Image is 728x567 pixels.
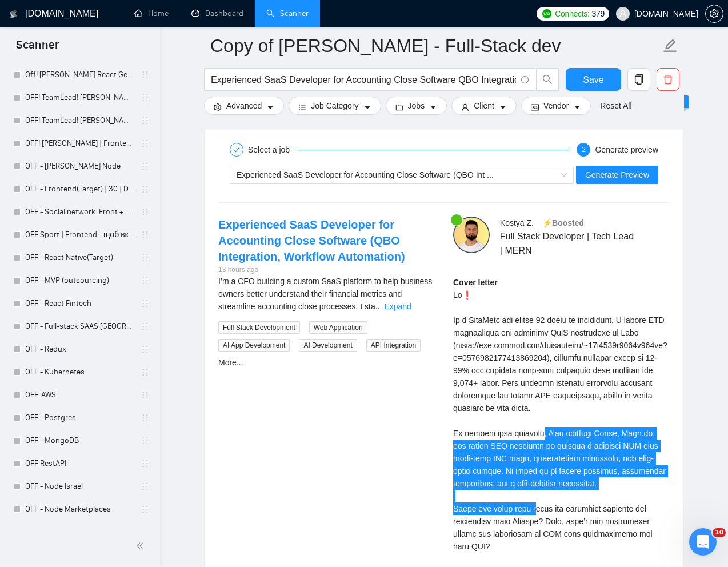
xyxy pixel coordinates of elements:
[141,139,150,148] span: holder
[408,99,425,112] span: Jobs
[555,7,589,20] span: Connects:
[25,521,134,544] a: development agency
[25,361,134,384] a: OFF - Kubernetes
[266,103,274,111] span: caret-down
[25,223,134,246] a: OFF Sport | Frontend - щоб включати - переро
[521,97,591,115] button: idcardVendorcaret-down
[453,278,498,287] strong: Cover letter
[210,31,661,60] input: Scanner name...
[211,73,516,87] input: Search Freelance Jobs...
[218,277,432,311] span: I’m a CFO building a custom SaaS platform to help business owners better understand their financi...
[395,103,403,111] span: folder
[218,265,435,275] div: 13 hours ago
[7,37,68,61] span: Scanner
[141,70,150,79] span: holder
[25,178,134,201] a: OFF - Frontend(Target) | 30 | Danylo N.
[309,321,367,334] span: Web Application
[600,99,631,112] a: Reset All
[619,10,627,18] span: user
[521,76,529,83] span: info-circle
[500,218,534,227] span: Kostya Z .
[592,7,605,20] span: 379
[657,74,679,85] span: delete
[585,169,649,181] span: Generate Preview
[25,315,134,338] a: OFF - Full-stack SAAS [GEOGRAPHIC_DATA]|[GEOGRAPHIC_DATA]
[500,229,636,258] span: Full Stack Developer | Tech Lead | MERN
[595,143,658,157] div: Generate preview
[237,170,494,179] span: Experienced SaaS Developer for Accounting Close Software (QBO Int ...
[141,207,150,217] span: holder
[141,368,150,377] span: holder
[218,321,300,334] span: Full Stack Development
[25,201,134,223] a: OFF - Social network. Front + Mobile
[25,269,134,292] a: OFF - MVP (outsourcing)
[706,9,723,18] span: setting
[429,103,437,111] span: caret-down
[628,74,650,85] span: copy
[25,155,134,178] a: OFF - [PERSON_NAME] Node
[141,345,150,354] span: holder
[582,146,586,154] span: 2
[461,103,469,111] span: user
[583,73,603,87] span: Save
[134,9,169,18] a: homeHome
[25,109,134,132] a: OFF! TeamLead! [PERSON_NAME] | Frontend(General)
[25,338,134,361] a: OFF - Redux
[566,68,621,91] button: Save
[141,459,150,468] span: holder
[375,302,382,311] span: ...
[536,68,559,91] button: search
[141,253,150,262] span: holder
[25,292,134,315] a: OFF - React Fintech
[25,475,134,498] a: OFF - Node Israel
[298,103,306,111] span: bars
[25,132,134,155] a: OFF! [PERSON_NAME] | Frontend(Title)
[141,413,150,422] span: holder
[384,302,411,311] a: Expand
[299,339,357,352] span: AI Development
[474,99,494,112] span: Client
[657,68,679,91] button: delete
[25,63,134,86] a: Off! [PERSON_NAME] React General
[136,540,147,552] span: double-left
[218,358,243,367] a: More...
[25,452,134,475] a: OFF RestAPI
[531,103,539,111] span: idcard
[141,116,150,125] span: holder
[141,230,150,239] span: holder
[141,185,150,194] span: holder
[25,246,134,269] a: OFF - React Native(Target)
[537,74,558,85] span: search
[141,276,150,285] span: holder
[542,218,584,227] span: ⚡️Boosted
[141,162,150,171] span: holder
[141,93,150,102] span: holder
[141,436,150,445] span: holder
[248,143,297,157] div: Select a job
[499,103,507,111] span: caret-down
[705,5,723,23] button: setting
[289,97,381,115] button: barsJob Categorycaret-down
[386,97,447,115] button: folderJobscaret-down
[266,9,309,18] a: searchScanner
[576,166,658,184] button: Generate Preview
[543,99,569,112] span: Vendor
[141,390,150,400] span: holder
[453,217,490,253] img: c1KlPsBsMF3GODfU_H7KM9omajHWWS6ezOBo-K3Px-HuEEPsuq1SjqXh9C5koNVxvv
[218,218,405,263] a: Experienced SaaS Developer for Accounting Close Software (QBO Integration, Workflow Automation)
[191,9,243,18] a: dashboardDashboard
[25,86,134,109] a: OFF! TeamLead! [PERSON_NAME] | Frontend(Title)
[25,384,134,406] a: OFF. AWS
[451,97,517,115] button: userClientcaret-down
[204,97,284,115] button: settingAdvancedcaret-down
[141,322,150,331] span: holder
[10,5,18,23] img: logo
[218,275,435,313] div: I’m a CFO building a custom SaaS platform to help business owners better understand their financi...
[713,528,726,537] span: 10
[311,99,358,112] span: Job Category
[25,498,134,521] a: OFF - Node Marketplaces
[141,299,150,308] span: holder
[363,103,371,111] span: caret-down
[25,429,134,452] a: OFF - MongoDB
[542,9,551,18] img: upwork-logo.png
